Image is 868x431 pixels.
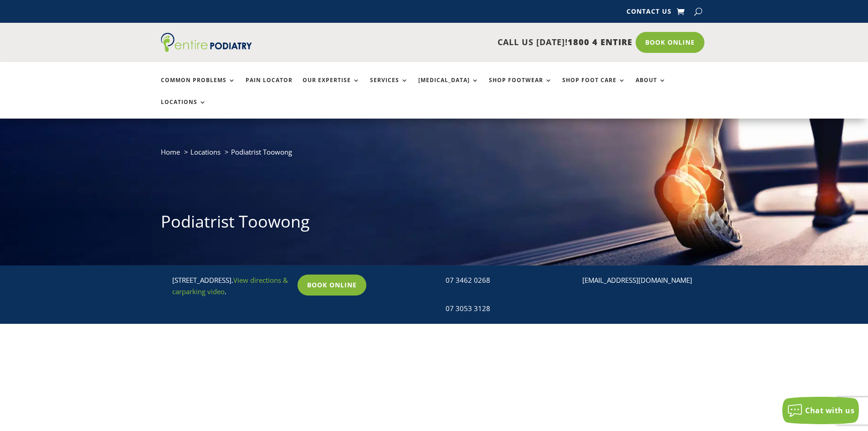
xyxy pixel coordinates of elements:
[782,397,859,424] button: Chat with us
[161,210,708,238] h1: Podiatrist Toowong
[190,147,221,156] a: Locations
[172,275,289,298] p: [STREET_ADDRESS]. .
[298,275,366,296] a: Book Online
[161,147,180,156] a: Home
[568,36,632,47] span: 1800 4 ENTIRE
[231,147,292,156] span: Podiatrist Toowong
[246,77,293,97] a: Pain Locator
[418,77,479,97] a: [MEDICAL_DATA]
[636,32,704,53] a: Book Online
[582,275,692,285] a: [EMAIL_ADDRESS][DOMAIN_NAME]
[805,405,854,415] span: Chat with us
[489,77,552,97] a: Shop Footwear
[370,77,408,97] a: Services
[303,77,360,97] a: Our Expertise
[446,303,563,315] p: 07 3053 3128
[161,146,708,165] nav: breadcrumb
[446,275,563,286] p: 07 3462 0268
[161,45,252,54] a: Entire Podiatry
[287,36,632,48] p: CALL US [DATE]!
[562,77,626,97] a: Shop Foot Care
[161,77,236,97] a: Common Problems
[627,8,672,18] a: Contact Us
[161,33,252,52] img: logo (1)
[161,99,206,119] a: Locations
[636,77,666,97] a: About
